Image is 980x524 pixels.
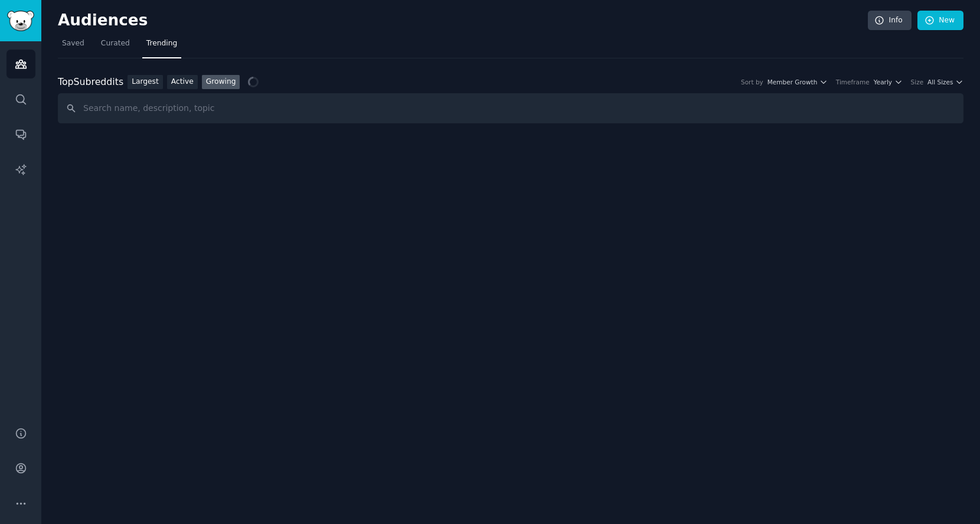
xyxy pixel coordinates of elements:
[142,34,181,58] a: Trending
[874,78,903,86] button: Yearly
[917,11,963,31] a: New
[927,78,963,86] button: All Sizes
[868,11,912,31] a: Info
[101,38,130,49] span: Curated
[836,78,870,86] div: Timeframe
[58,75,123,90] div: Top Subreddits
[167,75,198,90] a: Active
[202,75,240,90] a: Growing
[874,78,892,86] span: Yearly
[741,78,763,86] div: Sort by
[927,78,953,86] span: All Sizes
[767,78,828,86] button: Member Growth
[128,75,163,90] a: Largest
[58,34,89,58] a: Saved
[97,34,134,58] a: Curated
[146,38,177,49] span: Trending
[58,11,868,30] h2: Audiences
[58,93,963,123] input: Search name, description, topic
[62,38,84,49] span: Saved
[7,11,34,31] img: GummySearch logo
[767,78,818,86] span: Member Growth
[911,78,924,86] div: Size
